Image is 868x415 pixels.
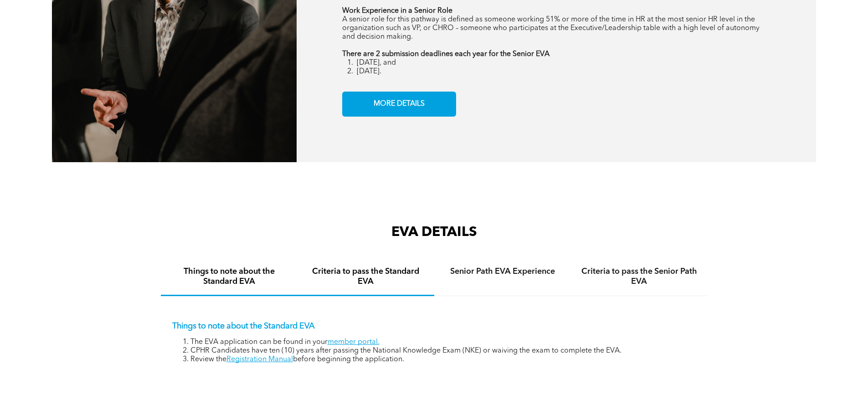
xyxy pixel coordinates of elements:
h4: Criteria to pass the Senior Path EVA [579,266,699,287]
span: MORE DETAILS [370,95,428,113]
a: member portal. [328,338,380,346]
span: EVA DETAILS [391,225,477,239]
h4: Things to note about the Standard EVA [169,266,289,287]
a: MORE DETAILS [342,92,456,117]
span: [DATE]. [357,68,381,75]
li: Review the before beginning the application. [190,355,696,364]
span: [DATE], and [357,59,396,67]
li: The EVA application can be found in your [190,338,696,347]
h4: Criteria to pass the Standard EVA [306,266,426,287]
strong: There are 2 submission deadlines each year for the Senior EVA [342,51,550,58]
p: Things to note about the Standard EVA [172,321,696,331]
span: A senior role for this pathway is defined as someone working 51% or more of the time in HR at the... [342,16,760,41]
a: Registration Manual [226,356,293,363]
h4: Senior Path EVA Experience [442,266,563,277]
li: CPHR Candidates have ten (10) years after passing the National Knowledge Exam (NKE) or waiving th... [190,347,696,355]
strong: Work Experience in a Senior Role [342,7,452,15]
